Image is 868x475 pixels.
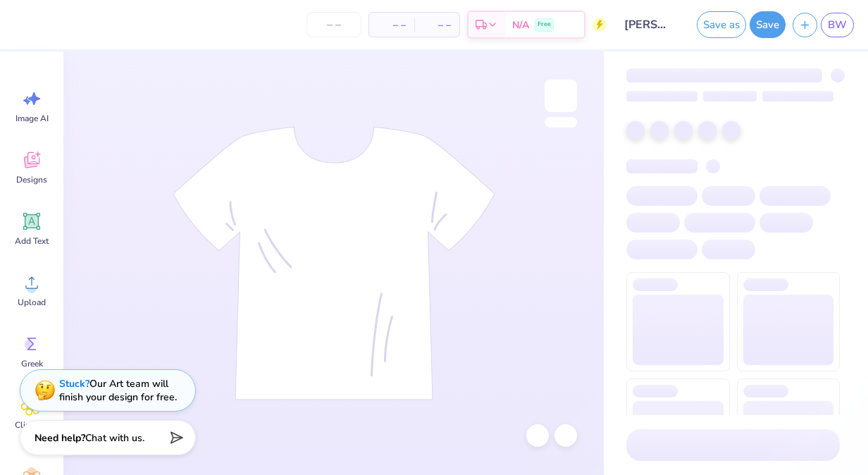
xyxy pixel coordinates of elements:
div: Our Art team will finish your design for free. [59,377,177,404]
span: – – [423,18,451,32]
button: Save [750,11,786,38]
input: – – [306,12,361,37]
span: Add Text [15,235,49,247]
span: N/A [512,18,529,32]
span: Upload [18,297,46,308]
span: – – [378,18,406,32]
img: tee-skeleton.svg [173,126,495,400]
span: Designs [16,174,47,185]
a: BW [821,13,854,37]
span: BW [828,17,847,33]
input: Untitled Design [614,11,683,39]
strong: Stuck? [59,377,89,390]
button: Save as [697,11,746,38]
span: Clipart & logos [8,419,55,442]
strong: Need help? [35,431,85,445]
span: Image AI [15,113,49,124]
span: Free [538,20,551,30]
span: Greek [21,358,43,369]
span: Chat with us. [85,431,144,445]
